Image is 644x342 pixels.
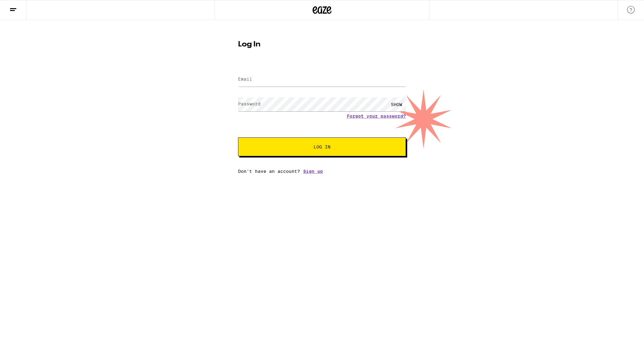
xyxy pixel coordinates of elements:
label: Password [238,101,261,106]
input: Email [238,72,406,87]
div: Don't have an account? [238,169,406,174]
label: Email [238,77,252,82]
h1: Log In [238,41,406,48]
span: Log In [314,145,330,149]
a: Sign up [303,169,323,174]
button: Log In [238,137,406,156]
div: SHOW [387,97,406,111]
a: Forgot your password? [347,114,406,119]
